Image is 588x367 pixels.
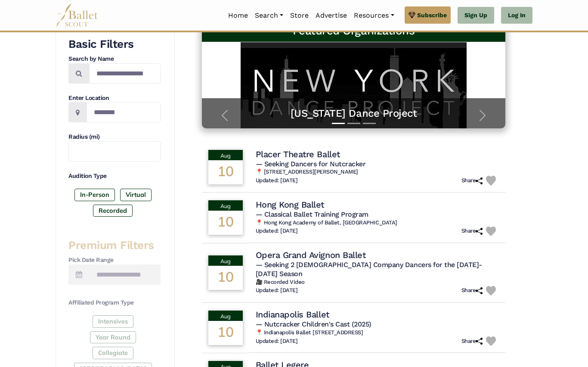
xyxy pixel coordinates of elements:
[461,287,483,294] h6: Share
[256,320,371,328] span: — Nutcracker Children's Cast (2025)
[256,210,368,218] span: — Classical Ballet Training Program
[208,266,243,290] div: 10
[461,177,483,184] h6: Share
[208,255,243,266] div: Aug
[251,6,287,25] a: Search
[256,160,366,168] span: — Seeking Dancers for Nutcracker
[256,279,499,286] h6: 🎥 Recorded Video
[68,299,161,307] h4: Affiliated Program Type
[256,177,298,184] h6: Updated: [DATE]
[210,51,497,120] a: [US_STATE] Dance ProjectThis program is all about helping dancers launch their careers—no matter ...
[256,227,298,235] h6: Updated: [DATE]
[208,211,243,235] div: 10
[256,168,499,176] h6: 📍 [STREET_ADDRESS][PERSON_NAME]
[210,107,497,120] a: [US_STATE] Dance Project
[256,261,482,278] span: — Seeking 2 [DEMOGRAPHIC_DATA] Company Dancers for the [DATE]-[DATE] Season
[312,6,350,25] a: Advertise
[68,172,161,180] h4: Audition Type
[68,94,161,103] h4: Enter Location
[417,10,447,20] span: Subscribe
[68,133,161,141] h4: Radius (mi)
[405,6,451,24] a: Subscribe
[225,6,251,25] a: Home
[256,338,298,345] h6: Updated: [DATE]
[208,321,243,345] div: 10
[350,6,397,25] a: Resources
[87,102,161,122] input: Location
[208,160,243,184] div: 10
[68,55,161,63] h4: Search by Name
[89,63,161,84] input: Search by names...
[120,189,152,201] label: Virtual
[68,256,161,264] h4: Pick Date Range
[461,338,483,345] h6: Share
[210,51,497,64] h5: [US_STATE] Dance Project
[409,10,415,20] img: gem.svg
[208,311,243,321] div: Aug
[458,7,494,24] a: Sign Up
[256,199,324,210] h4: Hong Kong Ballet
[208,200,243,211] div: Aug
[256,287,298,294] h6: Updated: [DATE]
[256,219,499,227] h6: 📍 Hong Kong Academy of Ballet, [GEOGRAPHIC_DATA]
[68,37,161,52] h3: Basic Filters
[256,249,366,261] h4: Opera Grand Avignon Ballet
[256,149,340,160] h4: Placer Theatre Ballet
[287,6,312,25] a: Store
[93,205,133,217] label: Recorded
[332,118,345,128] button: Slide 1
[256,309,329,320] h4: Indianapolis Ballet
[74,189,115,201] label: In-Person
[363,118,376,128] button: Slide 3
[68,238,161,253] h3: Premium Filters
[347,118,360,128] button: Slide 2
[208,150,243,160] div: Aug
[461,227,483,235] h6: Share
[256,329,499,336] h6: 📍 Indianapolis Ballet [STREET_ADDRESS]
[501,7,532,24] a: Log In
